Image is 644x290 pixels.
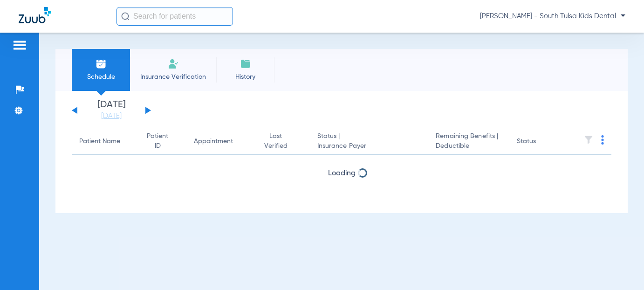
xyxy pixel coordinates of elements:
th: Status [509,129,572,155]
input: Search for patients [116,7,233,26]
div: Patient Name [79,137,130,146]
div: Appointment [194,137,243,146]
th: Status | [310,129,429,155]
img: Manual Insurance Verification [168,58,179,69]
img: Zuub Logo [19,7,51,23]
span: Insurance Payer [317,141,421,151]
img: Schedule [96,58,107,69]
div: Appointment [194,137,233,146]
img: group-dot-blue.svg [601,135,604,145]
div: Patient ID [144,131,179,151]
a: [DATE] [83,111,139,121]
span: History [223,72,267,82]
img: History [240,58,251,69]
span: Insurance Verification [137,72,209,82]
img: filter.svg [584,135,593,145]
span: Schedule [79,72,123,82]
div: Patient Name [79,137,120,146]
span: Deductible [436,141,502,151]
div: Last Verified [258,131,294,151]
img: Search Icon [121,12,130,21]
div: Last Verified [258,131,302,151]
img: hamburger-icon [12,40,27,51]
li: [DATE] [83,100,139,121]
span: Loading [328,170,356,177]
div: Patient ID [144,131,171,151]
th: Remaining Benefits | [428,129,509,155]
span: [PERSON_NAME] - South Tulsa Kids Dental [480,12,625,21]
